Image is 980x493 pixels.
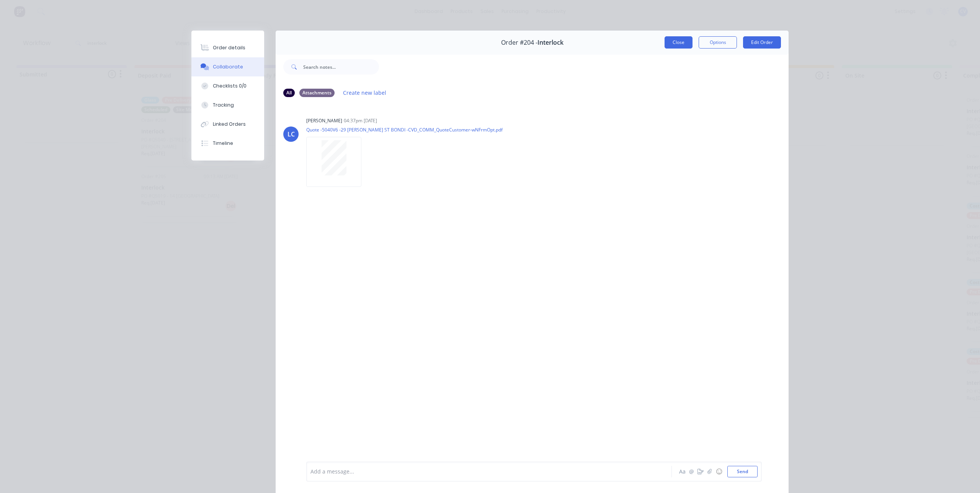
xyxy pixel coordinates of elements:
[191,38,264,57] button: Order details
[303,59,379,75] input: Search notes...
[727,466,758,477] button: Send
[191,96,264,115] button: Tracking
[306,117,342,124] div: [PERSON_NAME]
[191,115,264,134] button: Linked Orders
[213,102,234,109] div: Tracking
[191,76,264,96] button: Checklists 0/0
[743,36,781,49] button: Edit Order
[213,44,245,51] div: Order details
[191,134,264,153] button: Timeline
[678,467,687,476] button: Aa
[306,126,503,133] p: Quote -5040V6 -29 [PERSON_NAME] ST BONDI -CVD_COMM_QuoteCustomer-wNFrmOpt.pdf
[299,89,335,97] div: Attachments
[213,140,233,147] div: Timeline
[714,467,724,476] button: ☺
[501,39,537,46] span: Order #204 -
[287,130,295,139] div: LC
[339,88,390,98] button: Create new label
[665,36,693,49] button: Close
[213,63,243,70] div: Collaborate
[344,117,377,124] div: 04:37pm [DATE]
[213,121,246,128] div: Linked Orders
[191,57,264,76] button: Collaborate
[699,36,737,49] button: Options
[687,467,696,476] button: @
[283,89,295,97] div: All
[537,39,563,46] span: Interlock
[213,83,247,89] div: Checklists 0/0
